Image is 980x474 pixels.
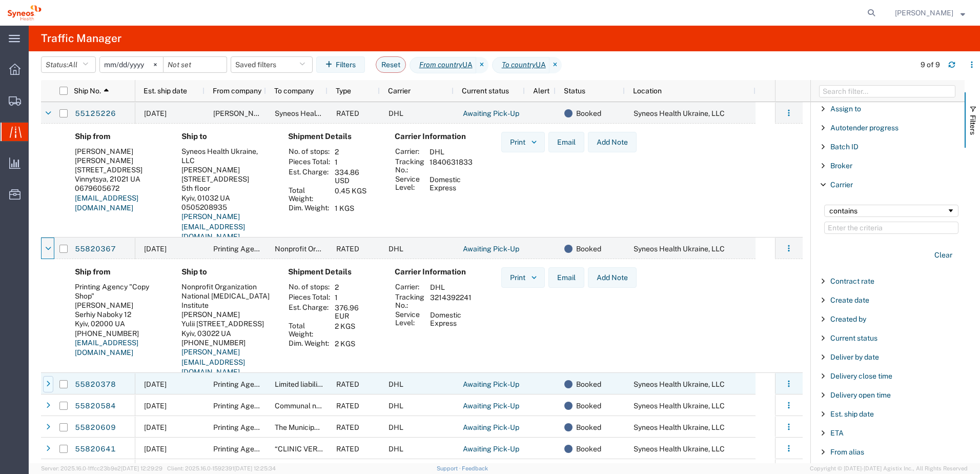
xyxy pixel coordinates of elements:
span: Contract rate [830,277,874,285]
th: Dim. Weight: [288,339,331,349]
button: Print [501,132,545,152]
td: 2 [331,282,378,292]
th: No. of stops: [288,147,331,157]
a: 55820367 [74,241,116,258]
span: RATED [336,445,359,453]
span: Status [564,87,585,95]
div: [STREET_ADDRESS] [75,165,165,174]
span: Booked [576,238,601,260]
div: [PERSON_NAME] [181,165,272,174]
span: Carrier [830,181,853,189]
a: [PERSON_NAME][EMAIL_ADDRESS][DOMAIN_NAME] [181,212,245,241]
td: 1 [331,292,378,303]
span: From alias [830,448,864,456]
span: Printing Agency "Copy Shop" [213,245,309,253]
th: Est. Charge: [288,303,331,321]
th: No. of stops: [288,282,331,292]
td: 2 KGS [331,321,378,339]
th: Total Weight: [288,321,331,339]
span: Location [633,87,662,95]
div: Kyiv, 03022 UA [181,329,272,338]
td: 0.45 KGS [331,186,379,203]
div: 5th floor [181,184,272,193]
td: 376.96 EUR [331,303,378,321]
span: DHL [389,402,403,410]
button: Clear [928,247,958,264]
th: Pieces Total: [288,157,331,167]
th: Carrier: [395,147,426,157]
span: Limited liability company “Medical Centre “MedOffice Group” [275,380,474,388]
span: Ship No. [74,87,101,95]
div: Vinnytsya, 21021 UA [75,174,165,184]
span: Broker [830,162,852,170]
span: DHL [389,423,403,431]
div: [PERSON_NAME] [75,147,165,156]
a: [EMAIL_ADDRESS][DOMAIN_NAME] [75,194,138,212]
img: logo [7,5,42,21]
span: RATED [336,245,359,253]
div: Filter List 67 Filters [811,102,965,463]
span: Assign to [830,105,861,113]
a: Awaiting Pick-Up [462,420,520,436]
a: Feedback [462,465,488,471]
span: Syneos Health Ukraine, LLC [634,380,725,388]
i: To country [502,60,536,70]
td: 1 KGS [331,203,379,213]
span: Syneos Health Ukraine, LLC [634,445,725,453]
span: 06/10/2025 [144,402,167,410]
button: Print [501,267,545,288]
h4: Ship from [75,267,165,276]
span: Syneos Health Ukraine, LLC [634,245,725,253]
span: DHL [389,245,403,253]
img: dropdown [529,137,539,147]
span: Syneos Health Ukraine, LLC [634,402,725,410]
h4: Ship to [181,132,272,141]
span: Server: 2025.16.0-1ffcc23b9e2 [41,465,162,471]
span: Printing Agency "Copy Shop" [213,380,309,388]
a: 55820641 [74,441,116,458]
div: contains [829,207,947,215]
span: 06/10/2025 [144,445,167,453]
h4: Shipment Details [288,267,378,276]
th: Tracking No.: [395,157,426,174]
span: Booked [576,438,601,460]
span: Printing Agency "Copy Shop" [213,423,309,431]
a: 55820609 [74,420,116,436]
div: [PHONE_NUMBER] [75,329,165,338]
i: From country [419,60,462,70]
span: Booked [576,103,601,124]
span: Created by [830,315,866,323]
div: Yulii [STREET_ADDRESS] [181,319,272,328]
a: Awaiting Pick-Up [462,106,520,122]
div: 0679605672 [75,184,165,193]
span: To company [274,87,314,95]
span: 06/10/2025 [144,423,167,431]
h4: Ship from [75,132,165,141]
a: Awaiting Pick-Up [462,441,520,458]
span: RATED [336,402,359,410]
span: Est. ship date [144,87,187,95]
button: Add Note [588,132,637,152]
span: RATED [336,423,359,431]
button: Reset [376,56,406,73]
span: Filters [969,115,977,135]
div: Syneos Health Ukraine, LLC [181,147,272,165]
span: All [68,61,77,69]
th: Carrier: [395,282,426,292]
td: DHL [426,282,477,292]
span: Booked [576,373,601,395]
span: RATED [336,109,359,117]
th: Pieces Total: [288,292,331,303]
button: Saved filters [231,56,313,73]
span: Current status [462,87,509,95]
button: Email [548,132,584,152]
div: Kyiv, 02000 UA [75,319,165,328]
input: Filter Columns Input [819,85,955,97]
button: Filters [316,56,365,73]
span: Syneos Health Ukraine, LLC [275,109,366,117]
span: Alert [533,87,549,95]
div: [PERSON_NAME] [181,310,272,319]
td: 334.86 USD [331,167,379,186]
td: DHL [426,147,477,157]
span: “CLINIC VERUM EXPERT” LIMITED LIABILITY COMPANY [275,445,463,453]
